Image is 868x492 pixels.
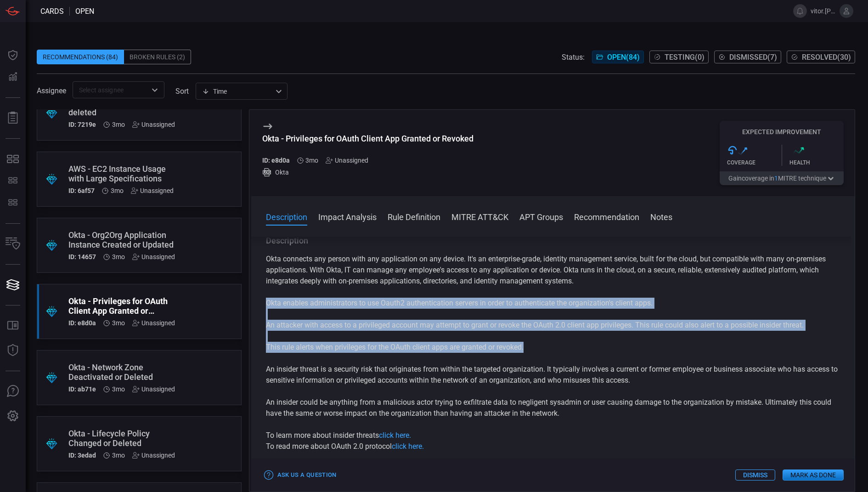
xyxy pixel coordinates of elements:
h5: Expected Improvement [720,128,844,136]
button: Dismissed(7) [714,51,781,63]
button: Testing(0) [649,51,709,63]
a: click here. [392,442,424,451]
span: May 20, 2025 2:49 AM [305,157,318,164]
div: Unassigned [132,385,175,393]
div: Okta - Privileges for OAuth Client App Granted or Revoked [68,296,175,316]
span: Open ( 84 ) [607,53,640,62]
div: Unassigned [326,157,368,164]
span: Cards [40,7,64,16]
input: Select assignee [75,84,147,96]
div: Unassigned [132,452,175,459]
div: Unassigned [132,319,175,327]
span: open [75,7,94,16]
button: Inventory [2,233,24,255]
p: To read more about OAuth 2.0 protocol [266,441,840,452]
button: Threat Intelligence [2,339,24,362]
div: Okta - Network Zone Deactivated or Deleted [68,362,175,382]
div: Unassigned [131,187,174,194]
button: Impact Analysis [318,211,377,222]
p: This rule alerts when privileges for the OAuth client apps are granted or revoked. [266,342,840,353]
button: Recommendation [574,211,639,222]
span: Testing ( 0 ) [665,53,705,62]
button: Rule Catalog [2,315,24,337]
p: Okta enables administrators to use Oauth2 authentication servers in order to authenticate the org... [266,298,840,309]
div: Unassigned [132,121,175,128]
button: POTENTIAL COVERAGE [2,170,24,192]
p: An attacker with access to a privileged account may attempt to grant or revoke the OAuth 2.0 clie... [266,320,840,331]
button: Detections [2,66,24,88]
div: Health [789,159,844,166]
button: APT Groups [519,211,563,222]
button: Description [266,211,307,222]
span: Status: [562,53,585,62]
span: May 13, 2025 2:01 AM [112,385,125,393]
button: Open [148,84,161,96]
div: Recommendations (84) [37,50,124,64]
button: CHRONICLE RULE-SET [2,192,24,214]
button: Resolved(30) [787,51,855,63]
div: AWS - EC2 Instance Usage with Large Specifications [68,164,175,183]
h5: ID: e8d0a [262,157,290,164]
div: Okta - Org2Org Application Instance Created or Updated [68,230,175,249]
div: Okta - Privileges for OAuth Client App Granted or Revoked [262,134,473,143]
button: Mark as Done [783,469,844,481]
h5: ID: 14657 [68,253,96,260]
h5: ID: 7219e [68,121,96,128]
button: Notes [650,211,672,222]
span: 1 [774,175,778,182]
button: Ask Us a Question [262,468,339,482]
button: Rule Definition [388,211,440,222]
span: May 13, 2025 2:01 AM [112,452,125,459]
button: Gaincoverage in1MITRE technique [720,171,844,185]
h5: ID: 6af57 [68,187,95,194]
button: Open(84) [592,51,644,63]
div: Okta - Lifecycle Policy Changed or Deleted [68,429,175,448]
button: MITRE ATT&CK [451,211,508,222]
button: Reports [2,107,24,129]
span: vitor.[PERSON_NAME] [811,7,836,15]
span: May 27, 2025 1:55 AM [111,187,124,194]
span: Resolved ( 30 ) [802,53,851,62]
div: Unassigned [132,253,175,260]
span: May 27, 2025 1:55 AM [112,121,125,128]
div: Time [202,87,273,96]
h5: ID: e8d0a [68,319,96,327]
span: Dismissed ( 7 ) [729,53,777,62]
p: An insider threat is a security risk that originates from within the targeted organization. It ty... [266,364,840,386]
h5: ID: 3edad [68,452,96,459]
p: To learn more about insider threats [266,430,840,441]
div: Okta [262,168,473,177]
span: Assignee [37,86,66,95]
button: Ask Us A Question [2,380,24,402]
label: sort [175,87,189,96]
span: May 27, 2025 1:55 AM [112,253,125,260]
p: An insider could be anything from a malicious actor trying to exfiltrate data to negligent sysadm... [266,397,840,419]
p: Okta connects any person with any application on any device. It's an enterprise-grade, identity m... [266,254,840,287]
button: Preferences [2,405,24,427]
a: click here. [379,431,411,440]
div: Coverage [727,159,782,166]
button: Dismiss [735,469,775,481]
button: MITRE - Detection Posture [2,148,24,170]
h5: ID: ab71e [68,385,96,393]
span: May 20, 2025 2:49 AM [112,319,125,327]
div: Broken Rules (2) [124,50,191,64]
button: Cards [2,274,24,296]
button: Dashboard [2,44,24,66]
